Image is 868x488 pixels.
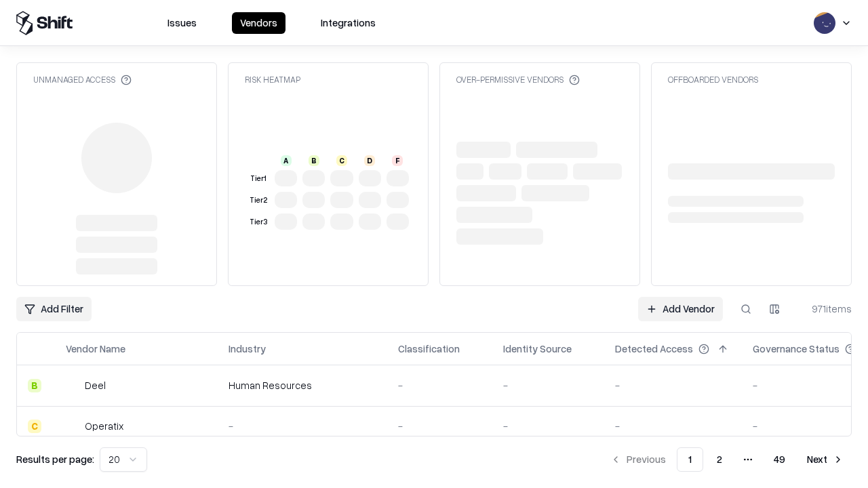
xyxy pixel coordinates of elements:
div: B [28,379,41,392]
div: Tier 1 [248,173,269,184]
p: Results per page: [16,452,94,466]
div: B [309,155,319,166]
div: Operatix [85,419,123,433]
div: C [28,420,41,433]
div: - [615,419,731,433]
div: Offboarded Vendors [668,74,758,85]
div: Unmanaged Access [33,74,132,85]
div: - [398,419,481,433]
nav: pagination [602,447,852,472]
div: D [364,155,375,166]
div: Classification [398,342,460,356]
div: Identity Source [503,342,572,356]
div: - [229,419,376,433]
img: Deel [66,379,79,392]
button: Next [799,447,852,472]
button: 1 [677,447,703,472]
div: Tier 3 [248,216,269,228]
div: - [615,378,731,392]
div: Vendor Name [66,342,125,356]
div: Human Resources [229,378,376,392]
div: 971 items [797,302,852,316]
button: Vendors [232,12,285,34]
div: Governance Status [753,342,840,356]
div: - [398,378,481,392]
a: Add Vendor [638,297,723,321]
div: Over-Permissive Vendors [456,74,580,85]
div: Risk Heatmap [245,74,300,85]
div: F [392,155,403,166]
button: 49 [763,447,796,472]
div: Industry [229,342,266,356]
div: Tier 2 [248,195,269,206]
div: Deel [85,378,106,392]
button: Add Filter [16,297,92,321]
div: - [503,419,593,433]
div: Detected Access [615,342,693,356]
img: Operatix [66,420,79,433]
div: - [503,378,593,392]
button: Integrations [313,12,384,34]
div: C [336,155,347,166]
div: A [281,155,292,166]
button: Issues [159,12,205,34]
button: 2 [706,447,733,472]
